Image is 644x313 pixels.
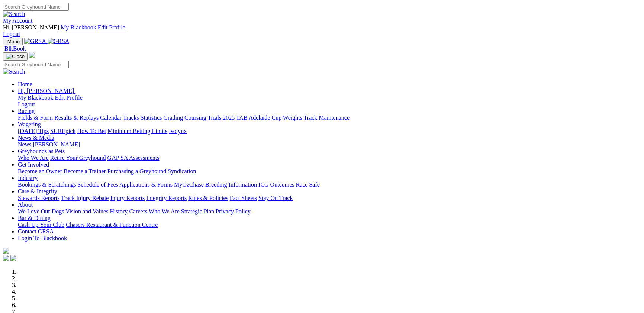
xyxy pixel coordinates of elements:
button: Toggle navigation [3,52,28,61]
input: Search [3,3,69,11]
a: Logout [3,31,20,37]
button: Toggle navigation [3,38,23,45]
a: Careers [129,208,147,214]
a: Greyhounds as Pets [18,148,65,154]
a: [PERSON_NAME] [33,141,80,148]
a: Stay On Track [258,195,293,201]
a: Chasers Restaurant & Function Centre [66,222,158,228]
a: We Love Our Dogs [18,208,64,214]
a: News [18,141,31,148]
img: Search [3,68,25,75]
a: Fact Sheets [230,195,257,201]
div: Get Involved [18,168,641,175]
a: Strategic Plan [181,208,214,214]
a: Home [18,81,32,87]
a: Injury Reports [110,195,145,201]
a: Isolynx [169,128,187,134]
div: Hi, [PERSON_NAME] [18,94,641,108]
img: twitter.svg [10,255,16,261]
a: My Blackbook [61,24,96,30]
a: Statistics [141,114,162,121]
div: Racing [18,114,641,121]
a: Syndication [168,168,196,174]
a: SUREpick [50,128,75,134]
div: Wagering [18,128,641,135]
span: Menu [7,39,20,44]
img: logo-grsa-white.png [29,52,35,58]
img: GRSA [24,38,46,45]
a: Retire Your Greyhound [50,155,106,161]
a: Contact GRSA [18,228,54,235]
a: Schedule of Fees [77,181,118,188]
img: GRSA [48,38,70,45]
a: Become a Trainer [64,168,106,174]
div: Industry [18,181,641,188]
a: Vision and Values [65,208,108,214]
a: GAP SA Assessments [107,155,160,161]
a: BlkBook [3,45,26,52]
a: Logout [18,101,35,107]
a: Industry [18,175,38,181]
a: Who We Are [149,208,180,214]
a: 2025 TAB Adelaide Cup [223,114,281,121]
div: My Account [3,24,641,38]
a: My Account [3,17,33,24]
a: Weights [283,114,302,121]
span: BlkBook [4,45,26,52]
a: Race Safe [296,181,319,188]
a: Fields & Form [18,114,53,121]
a: Care & Integrity [18,188,57,194]
input: Search [3,61,69,68]
a: Edit Profile [98,24,125,30]
a: Cash Up Your Club [18,222,64,228]
div: Greyhounds as Pets [18,155,641,161]
img: Search [3,11,25,17]
a: Coursing [184,114,206,121]
a: Become an Owner [18,168,62,174]
a: Bookings & Scratchings [18,181,76,188]
a: ICG Outcomes [258,181,294,188]
a: Who We Are [18,155,49,161]
a: [DATE] Tips [18,128,49,134]
a: Breeding Information [205,181,257,188]
a: Hi, [PERSON_NAME] [18,88,75,94]
a: Minimum Betting Limits [107,128,167,134]
a: Purchasing a Greyhound [107,168,166,174]
div: News & Media [18,141,641,148]
a: Privacy Policy [216,208,251,214]
a: History [110,208,128,214]
a: Get Involved [18,161,49,168]
a: Racing [18,108,35,114]
span: Hi, [PERSON_NAME] [18,88,74,94]
a: Grading [164,114,183,121]
a: My Blackbook [18,94,54,101]
a: Rules & Policies [188,195,228,201]
a: Stewards Reports [18,195,59,201]
a: Trials [207,114,221,121]
a: Tracks [123,114,139,121]
a: Results & Replays [54,114,99,121]
a: MyOzChase [174,181,204,188]
a: Login To Blackbook [18,235,67,241]
a: Integrity Reports [146,195,187,201]
div: Bar & Dining [18,222,641,228]
a: How To Bet [77,128,106,134]
a: Applications & Forms [119,181,173,188]
img: Close [6,54,25,59]
a: Track Injury Rebate [61,195,109,201]
img: facebook.svg [3,255,9,261]
img: logo-grsa-white.png [3,248,9,254]
div: About [18,208,641,215]
a: Wagering [18,121,41,128]
div: Care & Integrity [18,195,641,201]
a: Bar & Dining [18,215,51,221]
a: Track Maintenance [304,114,350,121]
a: Edit Profile [55,94,83,101]
a: About [18,201,33,208]
span: Hi, [PERSON_NAME] [3,24,59,30]
a: Calendar [100,114,122,121]
a: News & Media [18,135,54,141]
